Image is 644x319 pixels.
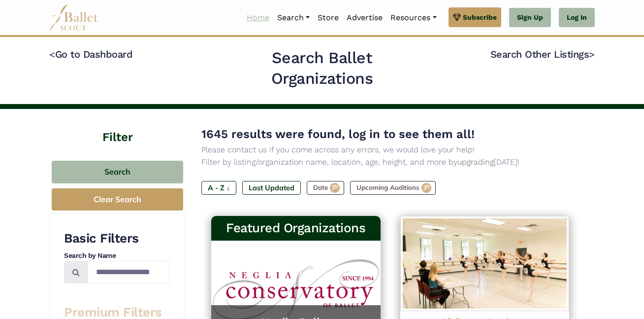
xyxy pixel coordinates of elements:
p: Please contact us if you come across any errors, we would love your help! [201,143,579,156]
h4: Search by Name [64,251,169,261]
a: Search Other Listings> [490,48,595,60]
span: 1645 results were found, log in to see them all! [201,127,475,141]
code: > [589,48,595,60]
label: Last Updated [242,181,301,195]
a: <Go to Dashboard [49,48,132,60]
a: upgrading [457,157,494,167]
a: Search [273,7,314,28]
a: Store [314,7,343,28]
a: Resources [386,7,440,28]
img: Logo [400,216,570,311]
label: Date [307,181,344,195]
code: < [49,48,55,60]
button: Clear Search [52,188,183,211]
p: Filter by listing/organization name, location, age, height, and more by [DATE]! [201,156,579,169]
a: Subscribe [449,7,501,27]
img: gem.svg [453,12,461,23]
span: Subscribe [463,12,497,23]
label: Upcoming Auditions [350,181,436,195]
a: Log In [559,8,595,28]
input: Search by names... [88,261,169,284]
h2: Search Ballet Organizations [223,48,422,89]
a: Advertise [343,7,386,28]
a: Home [243,7,273,28]
label: A - Z ↓ [201,181,236,195]
h4: Filter [49,109,186,146]
button: Search [52,161,183,184]
h3: Featured Organizations [219,220,373,237]
a: Sign Up [509,8,551,28]
h3: Basic Filters [64,230,169,247]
